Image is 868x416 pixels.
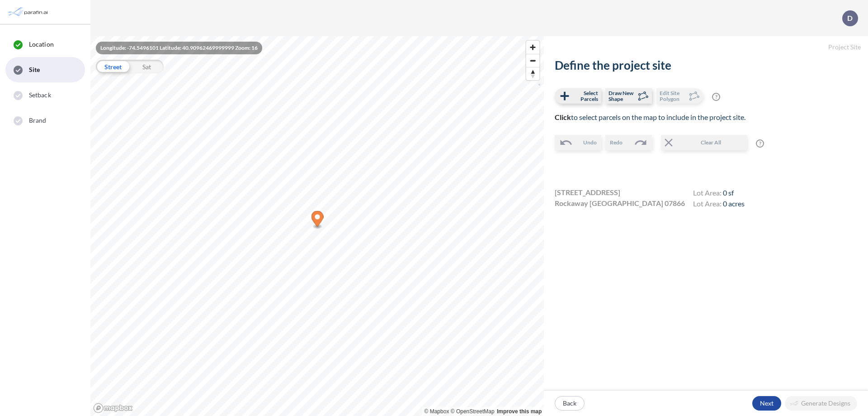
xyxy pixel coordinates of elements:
[675,139,746,147] span: Clear All
[555,135,601,150] button: Undo
[661,135,747,150] button: Clear All
[497,408,542,415] a: Improve this map
[29,116,47,125] span: Brand
[526,67,539,80] button: Reset bearing to north
[610,139,623,147] span: Redo
[605,135,652,150] button: Redo
[7,4,51,20] img: Parafin
[90,36,544,416] canvas: Map
[723,199,745,208] span: 0 acres
[526,67,539,80] span: Reset bearing to north
[96,42,262,54] div: Longitude: -74.5496101 Latitude: 40.90962469999999 Zoom: 16
[571,90,598,102] span: Select Parcels
[752,396,781,411] button: Next
[29,65,40,74] span: Site
[693,199,745,210] h4: Lot Area:
[425,408,449,415] a: Mapbox
[555,58,857,72] h2: Define the project site
[526,41,539,54] button: Zoom in
[555,198,685,209] span: Rockaway [GEOGRAPHIC_DATA] 07866
[29,91,51,100] span: Setback
[555,113,745,121] span: to select parcels on the map to include in the project site.
[555,396,585,411] button: Back
[451,408,495,415] a: OpenStreetMap
[847,14,853,22] p: D
[311,211,324,230] div: Map marker
[609,90,635,102] span: Draw New Shape
[756,139,764,148] span: ?
[93,403,133,413] a: Mapbox homepage
[712,93,720,101] span: ?
[583,139,597,147] span: Undo
[760,399,774,408] p: Next
[29,40,54,49] span: Location
[555,187,620,198] span: [STREET_ADDRESS]
[544,36,868,58] h5: Project Site
[563,399,576,408] p: Back
[693,188,745,199] h4: Lot Area:
[526,54,539,67] button: Zoom out
[723,188,734,197] span: 0 sf
[130,60,164,73] div: Sat
[660,90,686,102] span: Edit Site Polygon
[96,60,130,73] div: Street
[555,113,571,121] b: Click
